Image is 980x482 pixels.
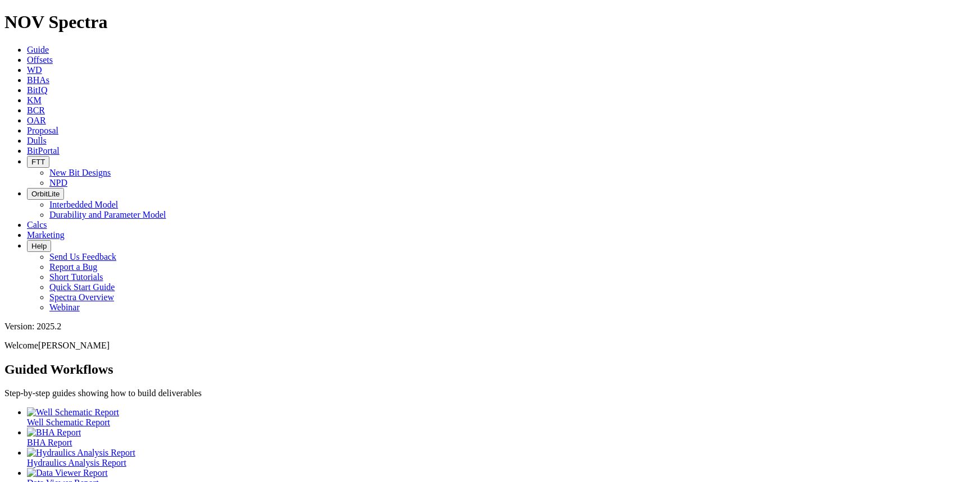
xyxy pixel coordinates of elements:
a: Quick Start Guide [49,282,115,292]
span: BHA Report [27,438,72,447]
a: OAR [27,116,46,125]
a: Offsets [27,55,53,65]
button: OrbitLite [27,188,64,200]
h2: Guided Workflows [4,362,976,377]
a: Marketing [27,230,65,240]
div: Version: 2025.2 [4,322,976,332]
a: Spectra Overview [49,292,114,302]
img: Well Schematic Report [27,407,119,417]
button: Help [27,240,51,252]
a: Calcs [27,220,47,229]
a: Short Tutorials [49,272,103,282]
span: Hydraulics Analysis Report [27,458,126,467]
span: Help [31,242,47,250]
a: Well Schematic Report Well Schematic Report [27,407,976,427]
a: Send Us Feedback [49,252,116,261]
a: New Bit Designs [49,168,111,177]
a: BitPortal [27,146,60,155]
p: Welcome [4,341,976,351]
img: Data Viewer Report [27,468,108,478]
a: Guide [27,45,49,54]
img: BHA Report [27,428,81,438]
button: FTT [27,156,49,168]
span: FTT [31,158,45,166]
a: NPD [49,178,67,187]
a: Proposal [27,126,58,135]
a: Report a Bug [49,262,97,272]
img: Hydraulics Analysis Report [27,448,135,458]
p: Step-by-step guides showing how to build deliverables [4,388,976,398]
a: BCR [27,105,45,115]
a: WD [27,65,42,75]
a: BitIQ [27,85,47,95]
a: BHAs [27,75,49,85]
span: Well Schematic Report [27,417,110,427]
a: Interbedded Model [49,200,118,209]
span: [PERSON_NAME] [38,341,110,350]
span: OrbitLite [31,190,60,198]
h1: NOV Spectra [4,12,976,33]
a: Webinar [49,302,80,312]
a: Durability and Parameter Model [49,210,166,219]
a: KM [27,95,42,105]
a: Dulls [27,136,47,145]
a: BHA Report BHA Report [27,428,976,447]
a: Hydraulics Analysis Report Hydraulics Analysis Report [27,448,976,467]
